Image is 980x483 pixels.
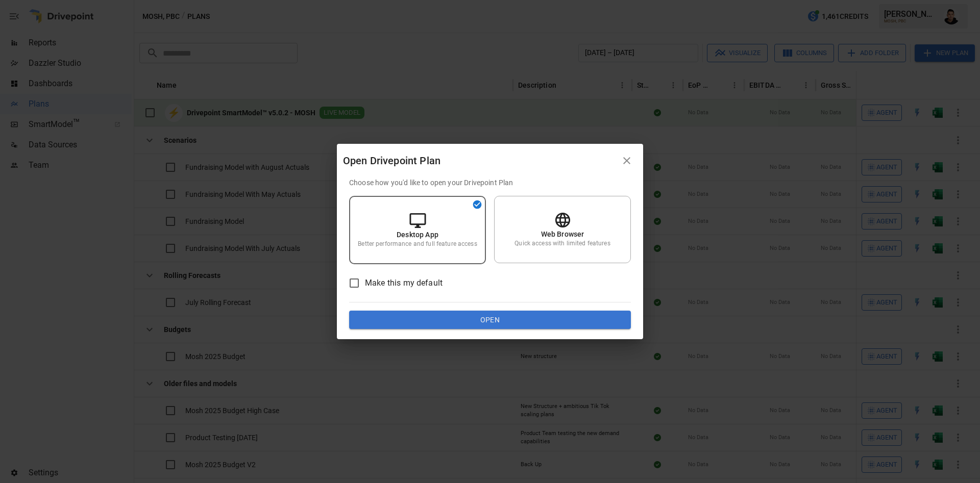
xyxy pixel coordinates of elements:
[343,152,617,169] div: Open Drivepoint Plan
[358,240,477,248] p: Better performance and full feature access
[349,177,631,188] p: Choose how you'd like to open your Drivepoint Plan
[541,229,584,239] p: Web Browser
[514,239,610,248] p: Quick access with limited features
[365,277,443,289] span: Make this my default
[397,230,438,240] p: Desktop App
[349,311,631,329] button: Open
